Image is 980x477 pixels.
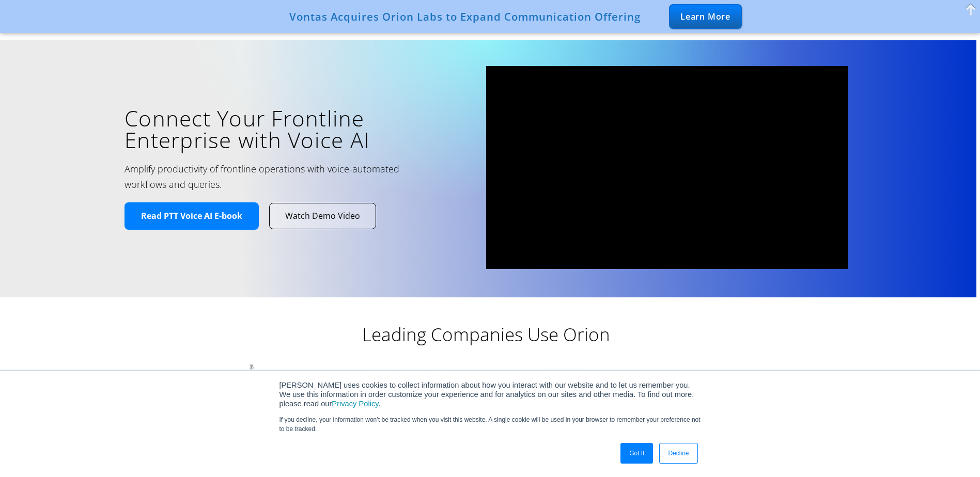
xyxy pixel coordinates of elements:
div: Vontas Acquires Orion Labs to Expand Communication Offering [289,10,641,23]
span: Watch Demo Video [285,211,360,221]
iframe: Chat Widget [928,427,980,477]
h1: Connect Your Frontline Enterprise with Voice AI [125,107,471,151]
a: Privacy Policy [332,400,378,408]
span: Read PTT Voice AI E-book [141,211,242,221]
iframe: vimeo Video Player [486,66,848,269]
h2: Leading Companies Use Orion [279,323,693,346]
p: If you decline, your information won’t be tracked when you visit this website. A single cookie wi... [279,415,701,434]
span: [PERSON_NAME] uses cookies to collect information about how you interact with our website and to ... [279,381,694,408]
a: Decline [659,443,697,464]
a: Got It [620,443,653,464]
h2: Amplify productivity of frontline operations with voice-automated workflows and queries. [125,161,434,192]
a: Read PTT Voice AI E-book [125,202,259,230]
div: Learn More [669,4,742,29]
a: Watch Demo Video [270,203,376,229]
